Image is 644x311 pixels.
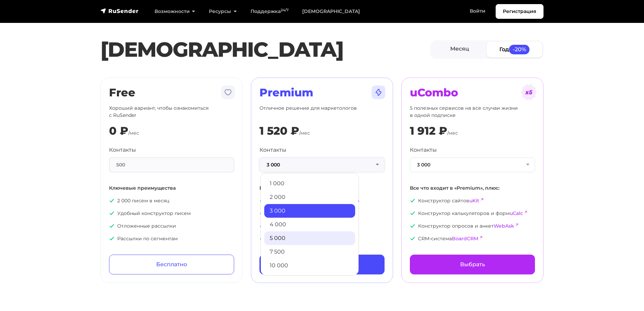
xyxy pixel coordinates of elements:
[109,185,234,192] p: Ключевые преимущества
[494,223,514,229] a: WebAsk
[410,235,535,242] p: CRM-система
[410,255,535,274] a: Выбрать
[410,105,535,119] p: 5 полезных сервисов на все случаи жизни в одной подписке
[109,146,136,154] label: Контакты
[469,198,479,204] a: uKit
[264,218,355,231] a: 4 000
[259,124,299,137] div: 1 520 ₽
[259,146,286,154] label: Контакты
[109,255,234,274] a: Бесплатно
[410,210,535,217] p: Конструктор калькуляторов и форм
[148,4,202,18] a: Возможности
[109,235,234,242] p: Рассылки по сегментам
[109,198,115,203] img: icon-ok.svg
[259,158,385,172] button: 3 000
[259,235,385,242] p: Приоритетная модерация
[259,236,265,241] img: icon-ok.svg
[244,4,295,18] a: Поддержка24/7
[259,223,265,229] img: icon-ok.svg
[202,4,243,18] a: Ресурсы
[410,198,415,203] img: icon-ok.svg
[264,272,355,286] a: 13 000
[109,124,128,137] div: 0 ₽
[259,222,385,230] p: Помощь с импортом базы
[410,124,447,137] div: 1 912 ₽
[410,185,535,192] p: Все что входит в «Premium», плюс:
[447,130,458,136] span: /мес
[259,105,385,119] p: Отличное решение для маркетологов
[295,4,367,18] a: [DEMOGRAPHIC_DATA]
[264,204,355,218] a: 3 000
[220,84,236,100] img: tarif-free.svg
[264,177,355,190] a: 1 000
[259,255,385,274] a: Выбрать
[452,235,478,242] a: BoardCRM
[259,210,385,217] p: Приоритетная поддержка
[410,158,535,172] button: 3 000
[100,8,139,14] img: RuSender
[510,210,523,216] a: uCalc
[128,130,139,136] span: /мес
[259,197,385,204] p: Неограниченное количество писем
[410,197,535,204] p: Конструктор сайтов
[496,4,544,19] a: Регистрация
[281,8,289,12] sup: 24/7
[109,223,115,229] img: icon-ok.svg
[264,231,355,245] a: 5 000
[264,259,355,272] a: 10 000
[260,173,359,275] ul: 3 000
[100,37,430,62] h1: [DEMOGRAPHIC_DATA]
[259,86,385,99] h2: Premium
[410,146,437,154] label: Контакты
[259,185,385,192] p: Все что входит в «Free», плюс:
[259,211,265,216] img: icon-ok.svg
[410,222,535,230] p: Конструктор опросов и анкет
[264,245,355,259] a: 7 500
[109,222,234,230] p: Отложенные рассылки
[259,198,265,203] img: icon-ok.svg
[370,84,387,100] img: tarif-premium.svg
[109,197,234,204] p: 2 000 писем в месяц
[410,86,535,99] h2: uCombo
[463,4,492,18] a: Войти
[432,42,487,57] a: Месяц
[410,223,415,229] img: icon-ok.svg
[410,211,415,216] img: icon-ok.svg
[509,45,529,54] span: -20%
[410,236,415,241] img: icon-ok.svg
[109,211,115,216] img: icon-ok.svg
[109,236,115,241] img: icon-ok.svg
[299,130,310,136] span: /мес
[109,86,234,99] h2: Free
[487,42,542,57] a: Год
[264,190,355,204] a: 2 000
[521,84,537,100] img: tarif-ucombo.svg
[109,210,234,217] p: Удобный конструктор писем
[109,105,234,119] p: Хороший вариант, чтобы ознакомиться с RuSender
